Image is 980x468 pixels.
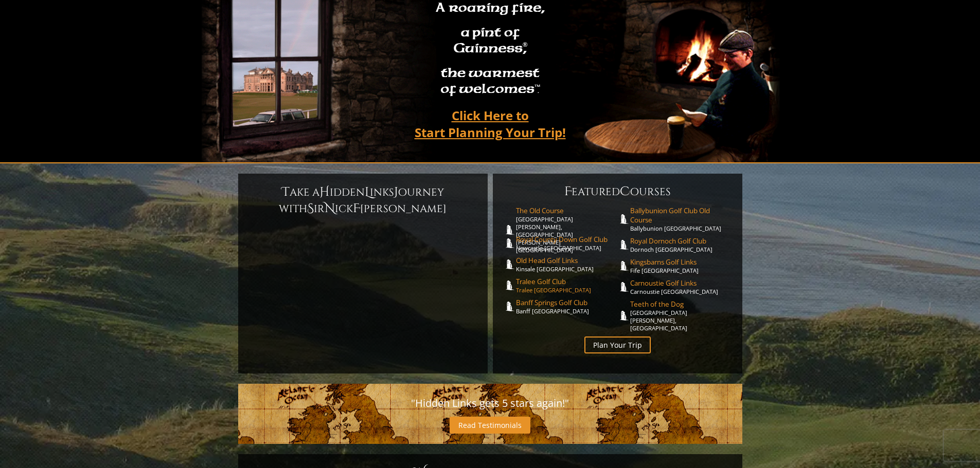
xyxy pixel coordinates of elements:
[584,336,651,353] a: Plan Your Trip
[404,103,576,144] a: Click Here toStart Planning Your Trip!
[516,256,618,273] a: Old Head Golf LinksKinsale [GEOGRAPHIC_DATA]
[503,183,732,200] h6: eatured ourses
[630,278,732,295] a: Carnoustie Golf LinksCarnoustie [GEOGRAPHIC_DATA]
[630,299,732,332] a: Teeth of the Dog[GEOGRAPHIC_DATA][PERSON_NAME], [GEOGRAPHIC_DATA]
[630,206,732,232] a: Ballybunion Golf Club Old CourseBallybunion [GEOGRAPHIC_DATA]
[630,278,732,288] span: Carnoustie Golf Links
[516,206,618,215] span: The Old Course
[564,183,572,200] span: F
[630,257,732,267] span: Kingsbarns Golf Links
[630,206,732,224] span: Ballybunion Golf Club Old Course
[248,394,732,413] p: "Hidden Links gets 5 stars again!"
[516,298,618,315] a: Banff Springs Golf ClubBanff [GEOGRAPHIC_DATA]
[325,200,335,217] span: N
[516,235,618,252] a: Royal County Down Golf ClubNewcastle [GEOGRAPHIC_DATA]
[516,235,618,244] span: Royal County Down Golf Club
[394,184,398,200] span: J
[516,277,618,294] a: Tralee Golf ClubTralee [GEOGRAPHIC_DATA]
[365,184,370,200] span: L
[248,184,477,217] h6: ake a idden inks ourney with ir ick [PERSON_NAME]
[307,200,314,217] span: S
[282,184,290,200] span: T
[630,236,732,253] a: Royal Dornoch Golf ClubDornoch [GEOGRAPHIC_DATA]
[353,200,360,217] span: F
[516,206,618,254] a: The Old Course[GEOGRAPHIC_DATA][PERSON_NAME], [GEOGRAPHIC_DATA][PERSON_NAME] [GEOGRAPHIC_DATA]
[516,256,618,265] span: Old Head Golf Links
[630,236,732,246] span: Royal Dornoch Golf Club
[516,277,618,286] span: Tralee Golf Club
[630,299,732,309] span: Teeth of the Dog
[450,417,530,434] a: Read Testimonials
[630,257,732,274] a: Kingsbarns Golf LinksFife [GEOGRAPHIC_DATA]
[620,183,630,200] span: C
[516,298,618,307] span: Banff Springs Golf Club
[319,184,330,200] span: H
